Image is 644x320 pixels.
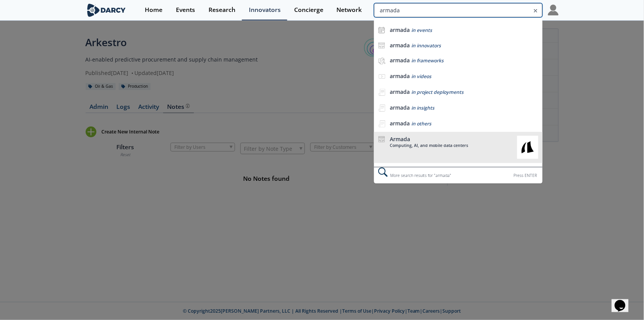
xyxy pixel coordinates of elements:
span: in insights [411,105,434,111]
div: More search results for " armada " [374,167,542,183]
b: armada [390,42,410,49]
b: armada [390,88,410,95]
span: in frameworks [411,57,444,64]
div: Innovators [249,7,281,13]
span: in project deployments [411,89,464,95]
b: armada [390,120,410,127]
span: in videos [411,73,431,80]
div: Network [337,7,362,13]
div: Concierge [294,7,323,13]
span: in innovators [411,42,441,49]
div: Research [209,7,235,13]
img: icon [378,136,385,143]
iframe: chat widget [612,289,636,312]
span: in events [411,27,432,33]
img: icon [378,42,385,49]
b: armada [390,57,410,64]
img: logo-wide.svg [86,3,127,17]
div: Armada [390,136,513,143]
div: Events [176,7,195,13]
div: Home [145,7,162,13]
img: Armada [517,136,538,159]
b: armada [390,104,410,111]
b: armada [390,26,410,33]
input: Advanced Search [374,3,542,17]
div: Press ENTER [514,172,537,180]
img: icon [378,27,385,33]
img: Profile [548,5,559,15]
b: armada [390,72,410,80]
span: in others [411,120,431,127]
div: Computing, AI, and mobile data centers [390,143,513,148]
